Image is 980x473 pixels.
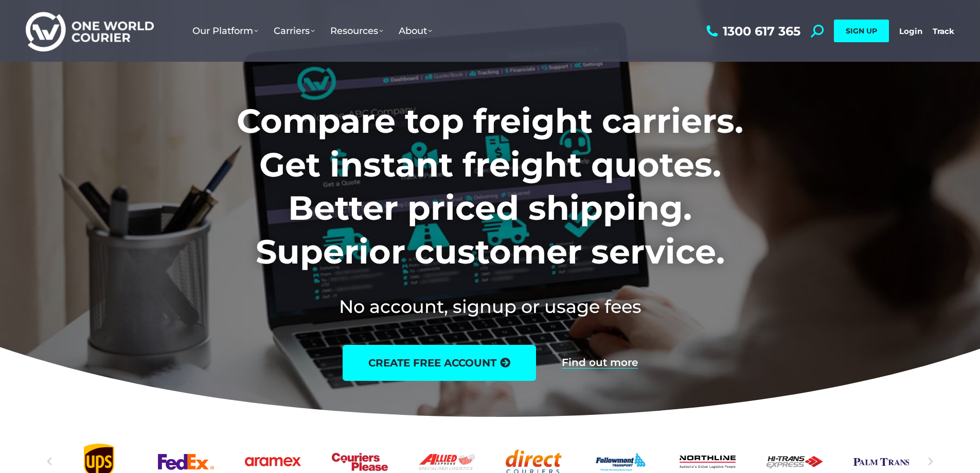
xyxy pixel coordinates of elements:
[192,25,258,37] span: Our Platform
[26,10,154,52] img: One World Courier
[846,26,877,36] span: SIGN UP
[169,99,811,273] h1: Compare top freight carriers. Get instant freight quotes. Better priced shipping. Superior custom...
[169,294,811,319] h2: No account, signup or usage fees
[899,26,922,36] a: Login
[834,20,889,42] a: SIGN UP
[399,25,432,37] span: About
[343,345,536,381] a: create free account
[185,15,266,47] a: Our Platform
[330,25,383,37] span: Resources
[266,15,323,47] a: Carriers
[562,357,638,369] a: Find out more
[704,25,800,38] a: 1300 617 365
[933,26,954,36] a: Track
[274,25,315,37] span: Carriers
[391,15,440,47] a: About
[323,15,391,47] a: Resources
